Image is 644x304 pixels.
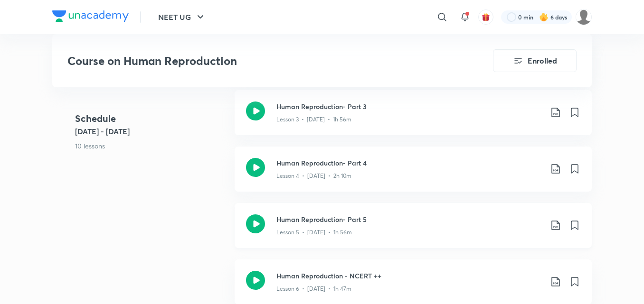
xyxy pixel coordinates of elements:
[576,9,592,25] img: Saniya Mustafa
[276,285,351,293] p: Lesson 6 • [DATE] • 1h 47m
[276,172,351,180] p: Lesson 4 • [DATE] • 2h 10m
[152,8,212,27] button: NEET UG
[478,9,493,25] button: avatar
[276,158,542,168] h3: Human Reproduction- Part 4
[52,10,129,24] a: Company Logo
[235,147,592,203] a: Human Reproduction- Part 4Lesson 4 • [DATE] • 2h 10m
[67,54,439,68] h3: Course on Human Reproduction
[75,126,227,137] h5: [DATE] - [DATE]
[52,10,129,22] img: Company Logo
[75,141,227,151] p: 10 lessons
[235,90,592,147] a: Human Reproduction- Part 3Lesson 3 • [DATE] • 1h 56m
[235,203,592,259] a: Human Reproduction- Part 5Lesson 5 • [DATE] • 1h 56m
[276,271,542,281] h3: Human Reproduction - NCERT ++
[276,101,542,111] h3: Human Reproduction- Part 3
[276,228,352,237] p: Lesson 5 • [DATE] • 1h 56m
[539,12,549,22] img: streak
[276,214,542,224] h3: Human Reproduction- Part 5
[482,13,490,21] img: avatar
[493,49,577,72] button: Enrolled
[75,111,227,126] h4: Schedule
[276,115,351,124] p: Lesson 3 • [DATE] • 1h 56m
